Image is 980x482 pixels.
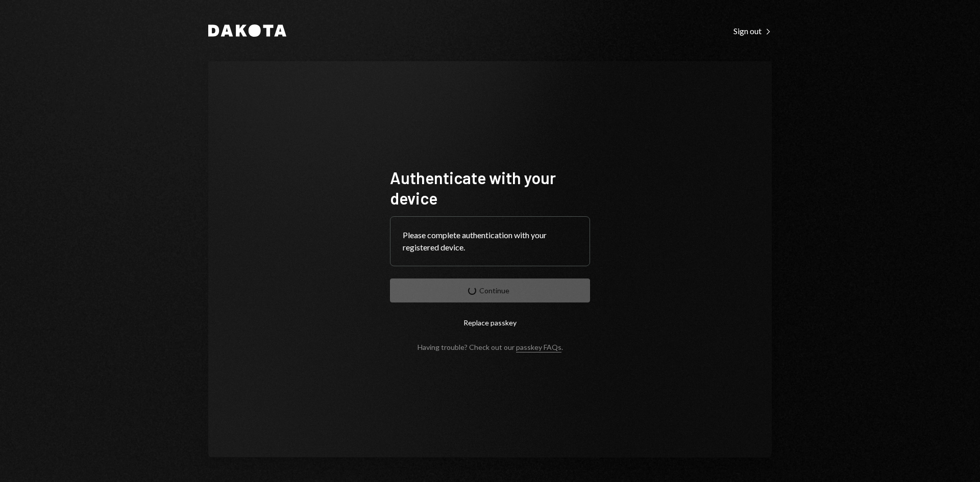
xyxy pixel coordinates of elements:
[390,311,590,335] button: Replace passkey
[418,343,563,351] div: Having trouble? Check out our .
[733,25,772,36] a: Sign out
[516,343,561,352] a: passkey FAQs
[390,167,590,208] h1: Authenticate with your device
[733,26,772,36] div: Sign out
[403,229,577,253] div: Please complete authentication with your registered device.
